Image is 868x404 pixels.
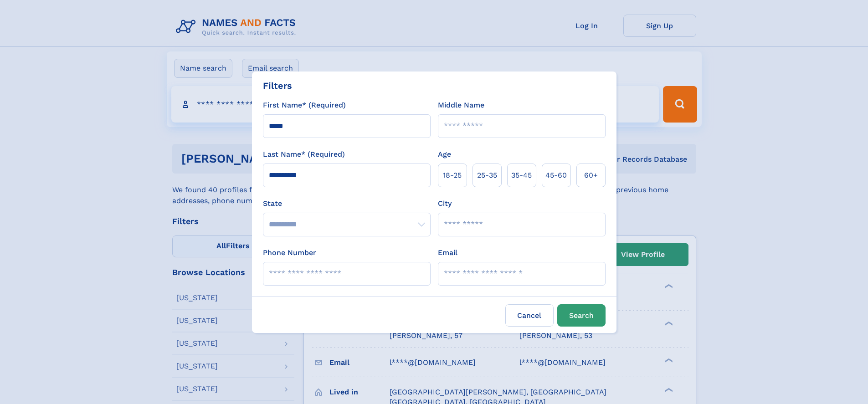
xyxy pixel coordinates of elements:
label: City [438,198,452,209]
span: 18‑25 [443,170,462,181]
label: Phone Number [263,247,316,258]
label: Middle Name [438,100,484,111]
span: 45‑60 [545,170,567,181]
span: 60+ [584,170,598,181]
label: State [263,198,431,209]
span: 25‑35 [477,170,497,181]
label: Last Name* (Required) [263,149,345,160]
button: Search [557,304,606,327]
label: Age [438,149,451,160]
label: Email [438,247,457,258]
label: Cancel [505,304,554,327]
span: 35‑45 [511,170,532,181]
label: First Name* (Required) [263,100,346,111]
div: Filters [263,79,292,92]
